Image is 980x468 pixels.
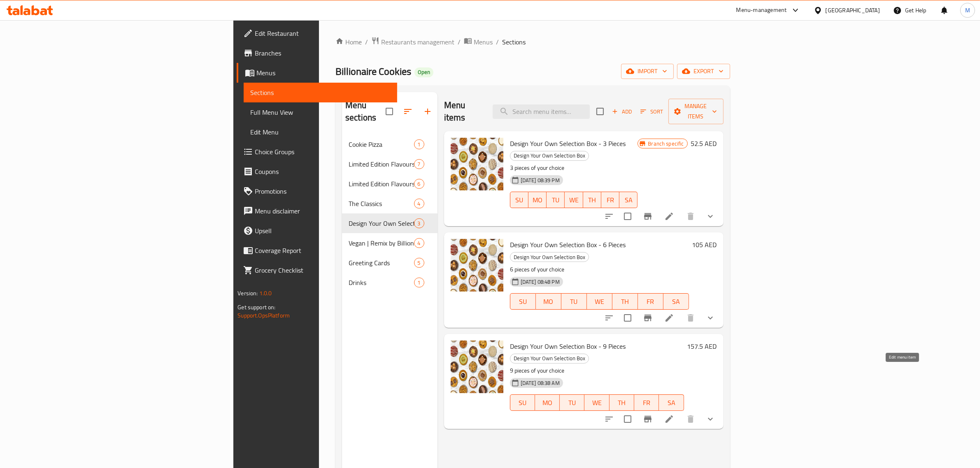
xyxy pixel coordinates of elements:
[628,66,667,76] span: import
[705,211,715,221] svg: Show Choices
[619,208,636,225] span: Select to update
[255,147,391,157] span: Choice Groups
[605,194,616,206] span: FR
[349,258,414,268] span: Greeting Cards
[237,310,290,321] a: Support.OpsPlatform
[256,68,391,78] span: Menus
[561,293,587,310] button: TU
[342,233,438,253] div: Vegan | Remix by Billionaire Cookies4
[645,140,687,148] span: Branch specific
[349,139,414,149] span: Cookie Pizza
[659,394,684,411] button: SA
[514,397,532,409] span: SU
[255,28,391,38] span: Edit Restaurant
[349,278,414,287] span: Drinks
[493,104,590,119] input: search
[414,159,424,169] div: items
[342,213,438,233] div: Design Your Own Selection Box3
[681,206,701,226] button: delete
[609,105,635,118] span: Add item
[381,37,454,47] span: Restaurants management
[684,66,724,76] span: export
[965,6,970,15] span: M
[335,37,730,47] nav: breadcrumb
[641,296,660,308] span: FR
[668,99,724,124] button: Manage items
[517,176,563,184] span: [DATE] 08:39 PM
[349,179,414,189] span: Limited Edition Flavours
[675,101,717,122] span: Manage items
[664,211,674,221] a: Edit menu item
[599,409,619,429] button: sort-choices
[451,341,503,393] img: Design Your Own Selection Box - 9 Pieces
[601,192,619,208] button: FR
[349,238,414,248] span: Vegan | Remix by Billionaire Cookies
[621,64,674,79] button: import
[517,278,563,286] span: [DATE] 08:48 PM
[414,179,424,189] div: items
[237,260,397,280] a: Grocery Checklist
[638,105,665,118] button: Sort
[736,5,787,15] div: Menu-management
[677,64,730,79] button: export
[349,159,414,169] span: Limited Edition Flavours
[517,379,563,387] span: [DATE] 08:38 AM
[587,293,612,310] button: WE
[610,394,634,411] button: TH
[563,397,581,409] span: TU
[538,397,556,409] span: MO
[414,259,424,267] span: 5
[414,69,433,76] span: Open
[414,220,424,227] span: 3
[237,241,397,260] a: Coverage Report
[510,252,589,262] div: Design Your Own Selection Box
[826,6,880,15] div: [GEOGRAPHIC_DATA]
[640,107,663,116] span: Sort
[414,279,424,287] span: 1
[349,199,414,209] span: The Classics
[550,194,561,206] span: TU
[349,218,414,228] span: Design Your Own Selection Box
[510,264,689,275] p: 6 pieces of your choice
[623,194,634,206] span: SA
[510,366,684,376] p: 9 pieces of your choice
[474,37,493,47] span: Menus
[250,127,391,137] span: Edit Menu
[638,409,658,429] button: Branch-specific-item
[619,309,636,327] span: Select to update
[414,141,424,148] span: 1
[510,137,626,150] span: Design Your Own Selection Box - 3 Pieces
[514,194,525,206] span: SU
[510,394,535,411] button: SU
[237,302,275,313] span: Get support on:
[414,258,424,268] div: items
[237,201,397,221] a: Menu disclaimer
[681,308,701,328] button: delete
[612,293,638,310] button: TH
[619,192,638,208] button: SA
[255,186,391,196] span: Promotions
[458,37,461,47] li: /
[532,194,543,206] span: MO
[255,246,391,255] span: Coverage Report
[705,414,715,424] svg: Show Choices
[237,288,258,299] span: Version:
[583,192,601,208] button: TH
[444,99,483,124] h2: Menu items
[342,131,438,296] nav: Menu sections
[414,180,424,188] span: 6
[414,139,424,149] div: items
[237,23,397,43] a: Edit Restaurant
[635,105,668,118] span: Sort items
[681,409,701,429] button: delete
[237,162,397,181] a: Coupons
[414,239,424,247] span: 4
[510,354,589,364] div: Design Your Own Selection Box
[616,296,635,308] span: TH
[701,308,720,328] button: show more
